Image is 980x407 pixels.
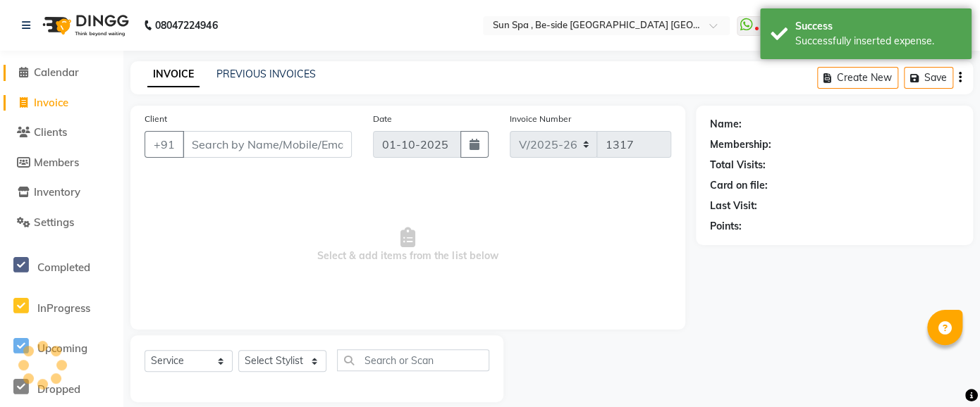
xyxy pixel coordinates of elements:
div: Total Visits: [710,158,766,173]
label: Client [145,113,167,125]
a: Invoice [4,95,120,111]
span: Calendar [34,65,79,79]
a: PREVIOUS INVOICES [216,68,316,80]
button: +91 [145,131,184,158]
a: INVOICE [147,62,200,87]
label: Date [373,113,392,125]
input: Search by Name/Mobile/Email/Code [183,131,352,158]
div: Membership: [710,137,771,152]
span: Members [34,156,79,169]
input: Search or Scan [337,349,489,371]
a: Members [4,155,120,171]
a: Calendar [4,65,120,81]
a: Settings [4,215,120,231]
span: Upcoming [37,342,87,355]
span: Settings [34,215,74,229]
span: Inventory [34,185,80,199]
div: Points: [710,219,742,234]
img: logo [36,6,133,45]
span: Clients [34,125,67,139]
span: Invoice [34,96,68,109]
div: Name: [710,117,742,132]
span: Dropped [37,382,80,396]
div: Card on file: [710,178,768,193]
span: Select & add items from the list below [145,175,671,315]
div: Success [795,19,961,34]
a: Clients [4,125,120,141]
span: Completed [37,261,90,274]
span: InProgress [37,301,90,315]
label: Invoice Number [510,113,571,125]
button: Create New [817,67,898,89]
button: Save [904,67,953,89]
div: Successfully inserted expense. [795,34,961,49]
a: Inventory [4,184,120,201]
div: Last Visit: [710,199,757,213]
b: 08047224946 [155,6,217,45]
